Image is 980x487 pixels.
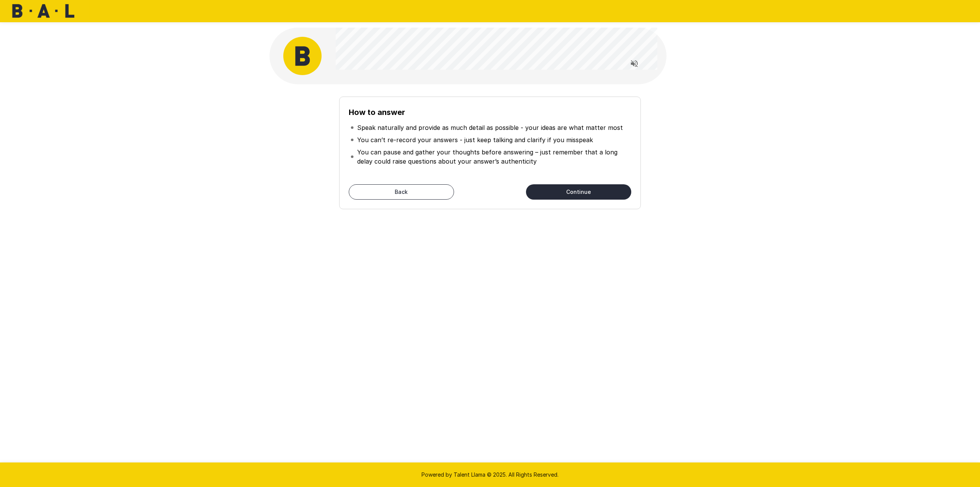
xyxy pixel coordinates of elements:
button: Read questions aloud [627,56,642,71]
p: Speak naturally and provide as much detail as possible - your ideas are what matter most [357,123,623,132]
img: bal_avatar.png [283,37,322,75]
button: Continue [526,184,631,200]
button: Back [349,184,454,200]
p: You can pause and gather your thoughts before answering – just remember that a long delay could r... [357,148,630,166]
p: You can’t re-record your answers - just keep talking and clarify if you misspeak [357,135,593,144]
b: How to answer [349,108,405,117]
p: Powered by Talent Llama © 2025. All Rights Reserved. [9,471,971,479]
